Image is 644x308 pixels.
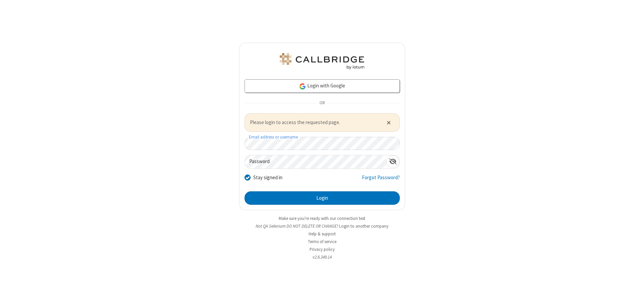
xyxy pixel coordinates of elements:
[386,155,399,168] div: Show password
[245,155,386,168] input: Password
[310,246,335,252] a: Privacy policy
[245,191,400,205] button: Login
[239,254,405,260] li: v2.6.349.14
[383,117,394,127] button: Close alert
[250,119,378,126] span: Please login to access the requested page.
[308,239,336,244] a: Terms of service
[339,223,388,229] button: Login to another company
[299,83,306,90] img: google-icon.png
[245,137,400,150] input: Email address or username
[253,174,282,182] label: Stay signed in
[245,79,400,93] a: Login with Google
[309,231,336,237] a: Help & support
[317,99,327,108] span: OR
[362,174,400,187] a: Forgot Password?
[279,216,365,221] a: Make sure you're ready with our connection test
[239,223,405,229] li: Not QA Selenium DO NOT DELETE OR CHANGE?
[278,53,366,69] img: QA Selenium DO NOT DELETE OR CHANGE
